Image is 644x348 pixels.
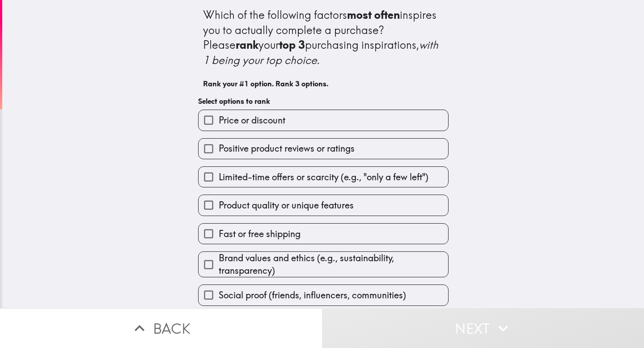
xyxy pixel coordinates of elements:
span: Fast or free shipping [219,228,301,240]
button: Brand values and ethics (e.g., sustainability, transparency) [199,252,448,277]
span: Limited-time offers or scarcity (e.g., "only a few left") [219,171,428,183]
button: Next [322,308,644,348]
i: with 1 being your top choice. [203,38,441,67]
h6: Select options to rank [198,96,449,106]
h6: Rank your #1 option. Rank 3 options. [203,79,444,89]
button: Limited-time offers or scarcity (e.g., "only a few left") [199,167,448,187]
b: most often [347,8,400,21]
span: Positive product reviews or ratings [219,142,355,155]
span: Social proof (friends, influencers, communities) [219,289,406,301]
button: Price or discount [199,110,448,130]
b: rank [236,38,258,51]
span: Brand values and ethics (e.g., sustainability, transparency) [219,252,448,277]
button: Product quality or unique features [199,195,448,215]
div: Which of the following factors inspires you to actually complete a purchase? Please your purchasi... [203,8,444,68]
button: Social proof (friends, influencers, communities) [199,285,448,305]
button: Fast or free shipping [199,224,448,244]
span: Price or discount [219,114,285,127]
b: top 3 [279,38,305,51]
span: Product quality or unique features [219,199,354,212]
button: Positive product reviews or ratings [199,139,448,159]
